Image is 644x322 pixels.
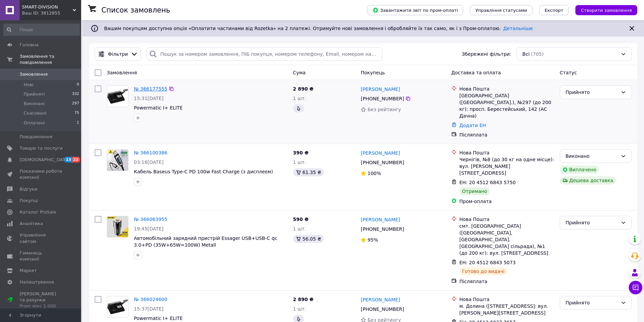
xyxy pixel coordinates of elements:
[459,123,486,128] a: Додати ЕН
[134,105,183,110] a: Powermatic I+ ELITE
[24,120,45,126] span: Оплачені
[361,70,385,75] span: Покупець
[134,226,164,231] span: 19:45[DATE]
[20,53,81,66] span: Замовлення та повідомлення
[373,7,458,13] span: Завантажити звіт по пром-оплаті
[522,51,529,57] span: Всі
[20,279,54,285] span: Налаштування
[503,26,533,31] a: Детальніше
[566,152,618,160] div: Виконано
[77,120,79,126] span: 1
[359,158,405,167] div: [PHONE_NUMBER]
[134,316,183,321] a: Powermatic I+ ELITE
[107,89,128,104] img: Фото товару
[575,5,637,15] button: Створити замовлення
[134,236,277,248] a: Автомобільний зарядний пристрій Essager USB+USB-C qc 3.0+PD (35W+65W=100W) Metall
[293,159,306,165] span: 1 шт.
[134,217,167,222] a: № 366063955
[581,8,632,13] span: Створити замовлення
[459,180,516,185] span: ЕН: 20 4512 6843 5750
[146,47,382,61] input: Пошук за номером замовлення, ПІБ покупця, номером телефону, Email, номером накладної
[361,216,400,223] a: [PERSON_NAME]
[72,91,79,97] span: 332
[22,4,73,10] span: SMART-DIVISION
[293,226,306,231] span: 1 шт.
[367,5,463,15] button: Завантажити звіт по пром-оплаті
[569,7,637,13] a: Створити замовлення
[459,131,554,138] div: Післяплата
[107,216,128,238] a: Фото товару
[293,168,324,176] div: 61.35 ₴
[566,89,618,96] div: Прийнято
[361,296,400,303] a: [PERSON_NAME]
[451,70,501,75] span: Доставка та оплата
[107,299,128,314] img: Фото товару
[20,303,63,309] div: Prom мікс 1 000
[566,299,618,306] div: Прийнято
[20,186,37,192] span: Відгуки
[22,10,81,16] div: Ваш ID: 3812855
[64,157,72,163] span: 13
[3,24,80,36] input: Пошук
[134,96,164,101] span: 15:31[DATE]
[293,70,306,75] span: Cума
[359,94,405,103] div: [PHONE_NUMBER]
[134,159,164,165] span: 03:16[DATE]
[108,51,128,57] span: Фільтри
[20,198,38,204] span: Покупці
[20,232,63,244] span: Управління сайтом
[367,237,378,243] span: 95%
[77,82,79,88] span: 0
[20,291,63,309] span: [PERSON_NAME] та рахунки
[359,304,405,314] div: [PHONE_NUMBER]
[459,267,507,275] div: Готово до видачі
[24,110,47,116] span: Скасовані
[20,268,37,274] span: Маркет
[134,150,167,155] a: № 366100386
[134,86,167,92] a: № 366177555
[531,51,544,57] span: (705)
[134,297,167,302] a: № 366024600
[20,71,48,77] span: Замовлення
[459,149,554,156] div: Нова Пошта
[459,198,554,205] div: Пром-оплата
[24,91,45,97] span: Прийняті
[107,216,128,237] img: Фото товару
[107,296,128,318] a: Фото товару
[459,92,554,119] div: [GEOGRAPHIC_DATA] ([GEOGRAPHIC_DATA].), №297 (до 200 кг): просп. Берестейський, 142 (АС Дачна)
[20,145,63,151] span: Товари та послуги
[367,107,401,112] span: Без рейтингу
[20,134,52,140] span: Повідомлення
[459,187,490,195] div: Отримано
[293,96,306,101] span: 1 шт.
[539,5,569,15] button: Експорт
[560,70,577,75] span: Статус
[104,26,533,31] span: Вашим покупцям доступна опція «Оплатити частинами від Rozetka» на 2 платежі. Отримуйте нові замов...
[459,156,554,176] div: Чернігів, №8 (до 30 кг на одне місце): вул. [PERSON_NAME][STREET_ADDRESS]
[475,8,527,13] span: Управління статусами
[459,223,554,256] div: смт. [GEOGRAPHIC_DATA] ([GEOGRAPHIC_DATA], [GEOGRAPHIC_DATA]. [GEOGRAPHIC_DATA] сільрада), №1 (до...
[24,101,45,107] span: Виконані
[134,169,273,174] span: Кабель Baseus Type-C PD 100w Fast Charge (з дисплеєм)
[20,42,39,48] span: Головна
[293,297,314,302] span: 2 890 ₴
[20,221,43,227] span: Аналітика
[459,278,554,285] div: Післяплата
[545,8,564,13] span: Експорт
[134,306,164,312] span: 15:37[DATE]
[24,82,33,88] span: Нові
[107,149,128,171] a: Фото товару
[20,168,63,180] span: Показники роботи компанії
[101,6,170,14] h1: Список замовлень
[459,303,554,316] div: м. Долина ([STREET_ADDRESS]: вул. [PERSON_NAME][STREET_ADDRESS]
[629,281,642,294] button: Чат з покупцем
[72,101,79,107] span: 297
[293,217,309,222] span: 590 ₴
[361,86,400,93] a: [PERSON_NAME]
[470,5,532,15] button: Управління статусами
[20,157,70,163] span: [DEMOGRAPHIC_DATA]
[107,70,137,75] span: Замовлення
